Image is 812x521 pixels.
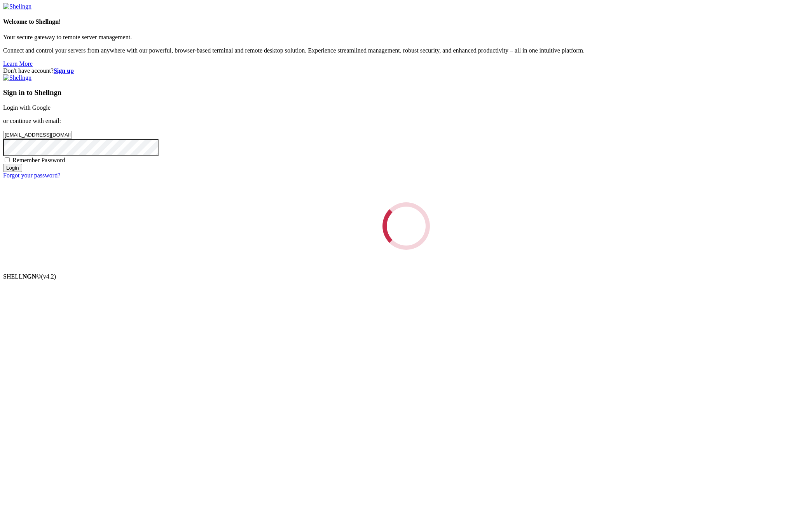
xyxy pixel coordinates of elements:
div: Loading... [380,200,432,252]
img: Shellngn [3,74,31,81]
span: SHELL © [3,273,56,280]
input: Email address [3,131,72,139]
input: Remember Password [5,157,10,162]
input: Login [3,164,22,172]
span: Remember Password [12,157,65,163]
h3: Sign in to Shellngn [3,88,809,97]
p: or continue with email: [3,118,809,125]
a: Learn More [3,60,33,67]
p: Your secure gateway to remote server management. [3,34,809,41]
div: Don't have account? [3,67,809,74]
b: NGN [23,273,37,280]
a: Sign up [54,67,74,74]
a: Forgot your password? [3,172,60,179]
a: Login with Google [3,104,51,111]
p: Connect and control your servers from anywhere with our powerful, browser-based terminal and remo... [3,47,809,54]
h4: Welcome to Shellngn! [3,18,809,25]
img: Shellngn [3,3,31,10]
span: 4.2.0 [41,273,56,280]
